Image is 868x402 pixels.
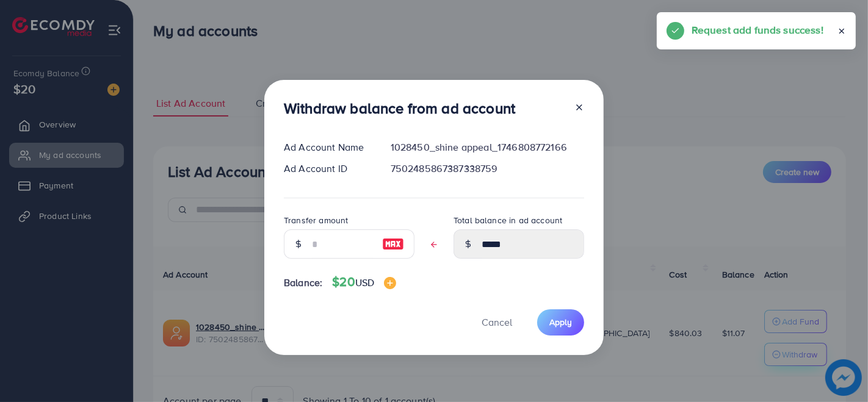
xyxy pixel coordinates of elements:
[332,275,396,290] h4: $20
[381,162,594,176] div: 7502485867387338759
[482,315,512,329] span: Cancel
[381,140,594,154] div: 1028450_shine appeal_1746808772166
[284,99,515,117] h3: Withdraw balance from ad account
[384,277,396,289] img: image
[355,276,374,289] span: USD
[284,214,348,226] label: Transfer amount
[274,162,381,176] div: Ad Account ID
[549,316,572,328] span: Apply
[382,237,404,251] img: image
[692,22,823,38] h5: Request add funds success!
[454,214,562,226] label: Total balance in ad account
[274,140,381,154] div: Ad Account Name
[537,309,584,336] button: Apply
[466,309,527,336] button: Cancel
[284,276,322,290] span: Balance:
